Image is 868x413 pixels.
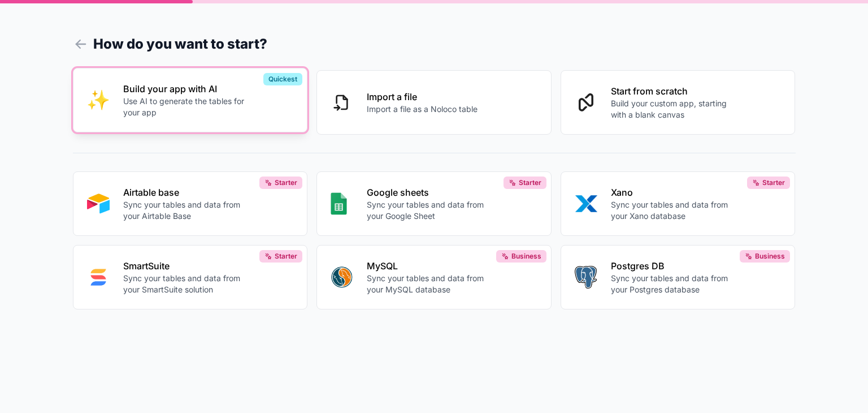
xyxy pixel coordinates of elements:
[611,84,736,98] p: Start from scratch
[316,171,552,236] button: GOOGLE_SHEETSGoogle sheetsSync your tables and data from your Google SheetStarter
[123,96,249,118] p: Use AI to generate the tables for your app
[123,186,249,199] p: Airtable base
[511,252,541,261] span: Business
[73,171,308,236] button: AIRTABLEAirtable baseSync your tables and data from your Airtable BaseStarter
[611,199,736,222] p: Sync your tables and data from your Xano database
[367,104,478,115] p: Import a file as a Noloco table
[316,245,552,309] button: MYSQLMySQLSync your tables and data from your MySQL databaseBusiness
[575,192,597,215] img: XANO
[73,34,796,54] h1: How do you want to start?
[561,171,796,236] button: XANOXanoSync your tables and data from your Xano databaseStarter
[123,273,249,295] p: Sync your tables and data from your SmartSuite solution
[611,273,736,295] p: Sync your tables and data from your Postgres database
[762,178,785,187] span: Starter
[519,178,541,187] span: Starter
[123,199,249,222] p: Sync your tables and data from your Airtable Base
[123,259,249,273] p: SmartSuite
[367,199,492,222] p: Sync your tables and data from your Google Sheet
[87,192,110,215] img: AIRTABLE
[87,266,110,289] img: SMART_SUITE
[367,186,492,199] p: Google sheets
[611,98,736,121] p: Build your custom app, starting with a blank canvas
[275,252,297,261] span: Starter
[561,70,796,135] button: Start from scratchBuild your custom app, starting with a blank canvas
[73,245,308,309] button: SMART_SUITESmartSuiteSync your tables and data from your SmartSuite solutionStarter
[755,252,785,261] span: Business
[263,73,302,85] div: Quickest
[275,178,297,187] span: Starter
[123,82,249,96] p: Build your app with AI
[87,89,110,111] img: INTERNAL_WITH_AI
[331,266,353,289] img: MYSQL
[73,68,308,132] button: INTERNAL_WITH_AIBuild your app with AIUse AI to generate the tables for your appQuickest
[611,186,736,199] p: Xano
[575,266,597,289] img: POSTGRES
[561,245,796,309] button: POSTGRESPostgres DBSync your tables and data from your Postgres databaseBusiness
[367,90,478,104] p: Import a file
[316,70,552,135] button: Import a fileImport a file as a Noloco table
[331,192,347,215] img: GOOGLE_SHEETS
[367,259,492,273] p: MySQL
[611,259,736,273] p: Postgres DB
[367,273,492,295] p: Sync your tables and data from your MySQL database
